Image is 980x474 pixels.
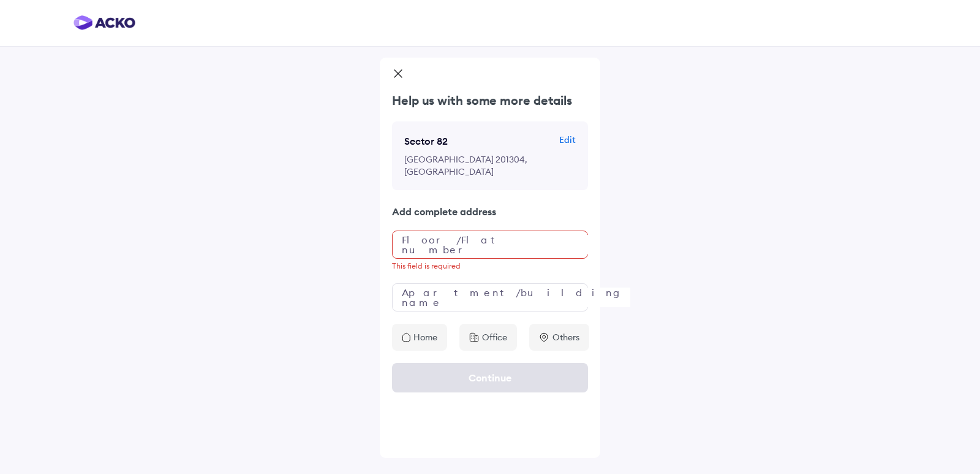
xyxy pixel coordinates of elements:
p: Office [482,331,507,343]
p: Edit [559,134,576,146]
img: horizontal-gradient.png [73,15,135,30]
p: [GEOGRAPHIC_DATA] 201304, [GEOGRAPHIC_DATA] [404,153,557,178]
p: Home [413,331,437,343]
div: This field is required [392,261,588,271]
p: Sector 82 [404,134,448,148]
p: Add complete address [392,205,588,218]
p: Help us with some more details [392,92,588,109]
p: Others [552,331,579,343]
